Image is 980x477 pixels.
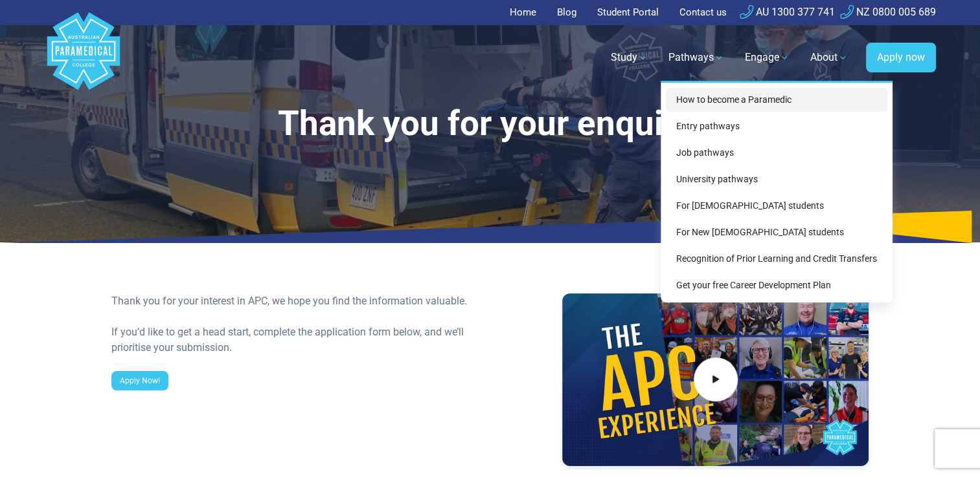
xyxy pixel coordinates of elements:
[661,81,893,302] div: Pathways
[111,371,168,390] a: Apply Now!
[666,141,887,165] a: Job pathways
[803,39,856,76] a: About
[740,6,835,18] a: AU 1300 377 741
[666,220,887,244] a: For New [DEMOGRAPHIC_DATA] students
[866,43,936,72] a: Apply now
[666,247,887,271] a: Recognition of Prior Learning and Credit Transfers
[603,39,655,76] a: Study
[111,103,869,144] h1: Thank you for your enquiry!
[666,88,887,112] a: How to become a Paramedic
[111,293,483,309] div: Thank you for your interest in APC, we hope you find the information valuable.
[111,324,483,355] div: If you’d like to get a head start, complete the application form below, and we’ll prioritise your...
[45,25,122,90] a: Australian Paramedical College
[661,39,732,76] a: Pathways
[666,194,887,218] a: For [DEMOGRAPHIC_DATA] students
[666,114,887,138] a: Entry pathways
[666,167,887,191] a: University pathways
[737,39,797,76] a: Engage
[840,6,936,18] a: NZ 0800 005 689
[666,273,887,297] a: Get your free Career Development Plan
